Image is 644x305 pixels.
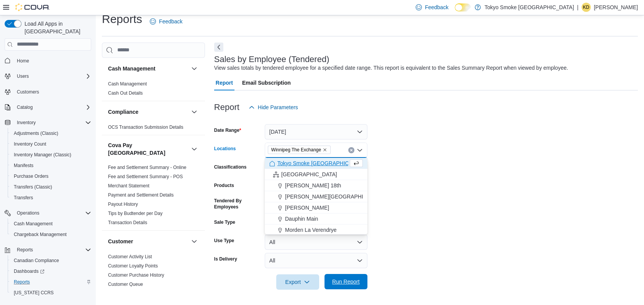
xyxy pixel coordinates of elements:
[285,182,341,189] span: [PERSON_NAME] 18th
[14,141,46,147] span: Inventory Count
[108,282,143,287] a: Customer Queue
[102,252,205,301] div: Customer
[15,3,50,11] img: Cova
[214,127,241,133] label: Date Range
[14,56,91,66] span: Home
[214,43,223,52] button: Next
[14,208,91,218] span: Operations
[8,128,94,139] button: Adjustments (Classic)
[108,108,138,116] h3: Compliance
[14,173,49,179] span: Purchase Orders
[11,267,48,276] a: Dashboards
[14,279,30,285] span: Reports
[11,129,91,138] span: Adjustments (Classic)
[594,3,638,12] p: [PERSON_NAME]
[8,229,94,240] button: Chargeback Management
[11,161,91,170] span: Manifests
[11,230,70,239] a: Chargeback Management
[577,3,578,12] p: |
[108,220,147,226] span: Transaction Details
[14,195,33,201] span: Transfers
[265,234,367,250] button: All
[108,254,152,260] span: Customer Activity List
[348,147,354,153] button: Clear input
[8,139,94,149] button: Inventory Count
[108,65,188,72] button: Cash Management
[108,81,147,87] a: Cash Management
[108,108,188,116] button: Compliance
[8,192,94,203] button: Transfers
[285,215,318,223] span: Dauphin Main
[11,277,91,287] span: Reports
[108,202,138,207] a: Payout History
[11,150,74,159] a: Inventory Manager (Classic)
[108,65,156,72] h3: Cash Management
[265,202,367,213] button: [PERSON_NAME]
[102,163,205,230] div: Cova Pay [GEOGRAPHIC_DATA]
[11,288,91,297] span: Washington CCRS
[14,245,91,254] span: Reports
[108,263,158,269] a: Customer Loyalty Points
[11,172,52,181] a: Purchase Orders
[11,161,36,170] a: Manifests
[214,219,235,225] label: Sale Type
[11,139,49,149] a: Inventory Count
[323,148,327,152] button: Remove Winnipeg The Exchange from selection in this group
[265,225,367,236] button: Morden La Verendrye
[8,171,94,182] button: Purchase Orders
[108,174,183,179] a: Fee and Settlement Summary - POS
[11,129,61,138] a: Adjustments (Classic)
[17,58,29,64] span: Home
[281,171,337,178] span: [GEOGRAPHIC_DATA]
[265,158,367,169] button: Tokyo Smoke [GEOGRAPHIC_DATA]
[108,165,187,170] a: Fee and Settlement Summary - Online
[2,86,94,97] button: Customers
[11,193,91,202] span: Transfers
[214,55,329,64] h3: Sales by Employee (Tendered)
[102,79,205,101] div: Cash Management
[11,182,55,192] a: Transfers (Classic)
[214,146,236,152] label: Locations
[2,208,94,218] button: Operations
[11,267,91,276] span: Dashboards
[285,226,337,234] span: Morden La Verendrye
[17,247,33,253] span: Reports
[14,221,52,227] span: Cash Management
[11,230,91,239] span: Chargeback Management
[11,193,36,202] a: Transfers
[14,208,43,218] button: Operations
[108,183,149,189] a: Merchant Statement
[108,125,184,130] a: OCS Transaction Submission Details
[108,124,184,130] span: OCS Transaction Submission Details
[108,183,149,189] span: Merchant Statement
[271,146,321,154] span: Winnipeg The Exchange
[285,204,329,212] span: [PERSON_NAME]
[14,130,58,136] span: Adjustments (Classic)
[242,75,291,90] span: Email Subscription
[17,89,39,95] span: Customers
[265,191,367,202] button: [PERSON_NAME][GEOGRAPHIC_DATA]
[214,103,239,112] h3: Report
[11,256,62,265] a: Canadian Compliance
[214,238,234,244] label: Use Type
[14,152,71,158] span: Inventory Manager (Classic)
[14,245,36,254] button: Reports
[14,118,39,127] button: Inventory
[214,198,262,210] label: Tendered By Employees
[11,277,33,287] a: Reports
[14,103,36,112] button: Catalog
[455,3,471,11] input: Dark Mode
[108,272,164,278] span: Customer Purchase History
[2,117,94,128] button: Inventory
[17,120,36,126] span: Inventory
[265,253,367,268] button: All
[108,263,158,269] span: Customer Loyalty Points
[108,141,188,157] button: Cova Pay [GEOGRAPHIC_DATA]
[2,244,94,255] button: Reports
[108,238,188,245] button: Customer
[11,288,57,297] a: [US_STATE] CCRS
[14,103,91,112] span: Catalog
[108,164,187,171] span: Fee and Settlement Summary - Online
